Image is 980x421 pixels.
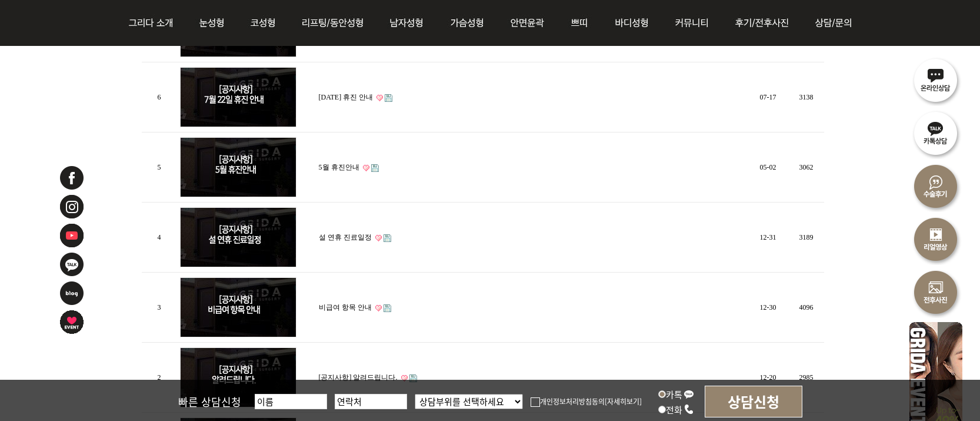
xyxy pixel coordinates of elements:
a: 5월 휴진안내 [319,163,359,171]
input: 이름 [255,394,327,409]
img: 첨부파일 [385,94,392,102]
img: 수술전후사진 [909,265,962,318]
img: 첨부파일 [371,164,379,172]
img: 인기글 [375,234,382,242]
td: 6 [142,62,177,132]
img: 첨부파일 [384,304,391,312]
img: 인기글 [363,164,369,172]
label: 전화 [658,403,694,416]
img: 첨부파일 [384,234,391,242]
td: 4096 [789,273,824,343]
img: 온라인상담 [909,53,962,106]
input: 상담신청 [705,386,802,417]
img: 수술후기 [909,159,962,212]
td: 12-30 [748,273,789,343]
img: 리얼영상 [909,212,962,265]
input: 연락처 [335,394,407,409]
td: 2985 [789,343,824,413]
img: checkbox.png [531,397,540,407]
img: kakao_icon.png [684,389,694,399]
td: 12-20 [748,343,789,413]
td: 5 [142,132,177,203]
img: 인기글 [375,304,382,312]
img: 카카오톡 [59,251,85,277]
a: [DATE] 휴진 안내 [319,93,374,101]
td: 3062 [789,132,824,203]
input: 카톡 [658,390,666,398]
img: 네이버블로그 [59,280,85,306]
td: 4 [142,203,177,273]
img: 유투브 [59,223,85,248]
img: 이벤트 [59,309,85,335]
img: 인스타그램 [59,194,85,220]
img: 첨부파일 [409,374,417,382]
img: call_icon.png [684,404,694,415]
td: 3 [142,273,177,343]
img: 페이스북 [59,165,85,191]
span: 빠른 상담신청 [178,394,241,409]
td: 12-31 [748,203,789,273]
img: 카톡상담 [909,106,962,159]
td: 2 [142,343,177,413]
td: 05-02 [748,132,789,203]
a: 설 연휴 진료일정 [319,233,372,241]
td: 07-17 [748,62,789,132]
td: 3138 [789,62,824,132]
input: 전화 [658,406,666,413]
td: 3189 [789,203,824,273]
img: 인기글 [401,374,408,382]
img: 인기글 [376,94,383,102]
label: 개인정보처리방침동의 [531,396,605,406]
a: 비급여 항목 안내 [319,303,372,311]
a: [공지사항] 알려드립니다. [319,373,398,382]
a: [자세히보기] [605,396,642,406]
label: 카톡 [658,388,694,400]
